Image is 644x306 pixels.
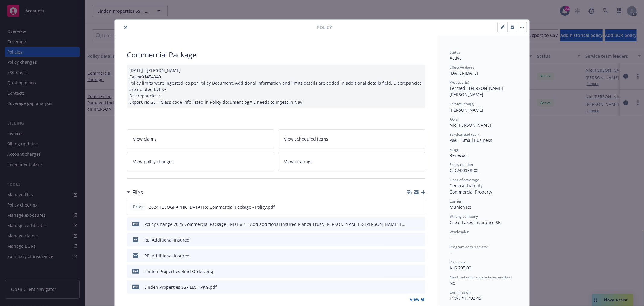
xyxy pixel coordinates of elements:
[410,296,425,302] a: View all
[450,80,469,85] span: Producer(s)
[450,55,462,61] span: Active
[450,235,451,240] span: -
[132,188,143,196] h3: Files
[450,265,471,271] span: $16,295.00
[450,107,483,113] span: [PERSON_NAME]
[450,122,491,128] span: Nic [PERSON_NAME]
[450,132,480,137] span: Service lead team
[450,65,474,70] span: Effective dates
[127,50,425,60] div: Commercial Package
[450,199,462,204] span: Carrier
[284,158,313,165] span: View coverage
[284,136,328,142] span: View scheduled items
[408,221,413,227] button: download file
[450,244,488,249] span: Program administrator
[450,168,479,173] span: GLCA00358-02
[408,252,413,259] button: download file
[450,250,451,256] span: -
[450,189,517,195] div: Commercial Property
[408,284,413,290] button: download file
[149,204,275,210] span: 2024 [GEOGRAPHIC_DATA] Re Commercial Package - Policy.pdf
[408,237,413,243] button: download file
[132,269,139,273] span: png
[127,65,425,108] div: [DATE] - [PERSON_NAME] Case#01454340 Policy limits were Ingested as per Policy Document. Addition...
[278,129,426,148] a: View scheduled items
[450,65,517,76] div: [DATE] - [DATE]
[450,290,470,295] span: Commission
[450,162,473,167] span: Policy number
[450,147,459,152] span: Stage
[450,117,459,122] span: AC(s)
[132,285,139,289] span: pdf
[418,252,423,259] button: preview file
[132,222,139,226] span: pdf
[418,237,423,243] button: preview file
[144,284,217,290] div: Linden Properties SSF LLC - PKG.pdf
[450,280,455,286] span: No
[418,284,423,290] button: preview file
[418,221,423,227] button: preview file
[450,137,492,143] span: P&C - Small Business
[450,259,465,265] span: Premium
[132,204,144,210] span: Policy
[127,129,274,148] a: View claims
[133,158,174,165] span: View policy changes
[418,268,423,275] button: preview file
[144,237,190,243] div: RE: Additional Insured
[450,275,512,280] span: Newfront will file state taxes and fees
[450,177,479,182] span: Lines of coverage
[133,136,157,142] span: View claims
[450,214,478,219] span: Writing company
[144,252,190,259] div: RE: Additional Insured
[408,204,412,210] button: download file
[450,229,469,234] span: Wholesaler
[450,220,501,225] span: Great Lakes Insurance SE
[450,152,467,158] span: Renewal
[317,24,332,31] span: Policy
[450,50,460,55] span: Status
[450,101,474,106] span: Service lead(s)
[417,204,423,210] button: preview file
[450,182,517,189] div: General Liability
[144,221,405,227] div: Policy Change 2025 Commercial Package ENDT # 1 - Add additional insured Pianca Trust, [PERSON_NAM...
[408,268,413,275] button: download file
[127,188,143,196] div: Files
[127,152,274,171] a: View policy changes
[450,295,481,301] span: 11% / $1,792.45
[450,85,504,97] span: Termed - [PERSON_NAME] [PERSON_NAME]
[450,204,471,210] span: Munich Re
[144,268,213,275] div: Linden Properties Bind Order.png
[122,24,129,31] button: close
[278,152,426,171] a: View coverage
